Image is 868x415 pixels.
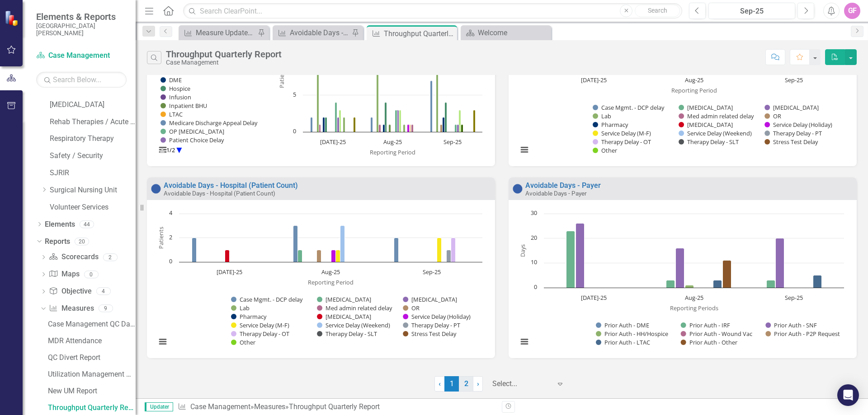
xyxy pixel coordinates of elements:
[666,280,675,288] path: Aug-25, 3. Prior Auth - IRF.
[518,144,531,156] button: View chart menu, Chart
[192,238,197,262] path: Jul-25, 2. Case Mgmt. - DCP delay.
[593,146,618,154] button: Show Other
[317,22,439,132] g: SNF, bar series 4 of 22 with 3 bars.
[389,125,391,132] path: Aug-25, 1. Inpatient BHU.
[192,225,399,262] g: Case Mgmt. - DCP delay, bar series 1 of 16 with 3 bars.
[46,350,136,365] a: QC Divert Report
[49,303,94,314] a: Measures
[513,17,852,164] div: Chart. Highcharts interactive chart.
[403,321,462,329] button: Show Therapy Delay - PT
[50,117,136,127] a: Rehab Therapies / Acute Wound Care
[679,103,711,112] button: Show Cath Lab
[531,258,537,266] text: 10
[519,244,527,257] text: Days
[685,285,694,288] path: Aug-25, 1. Prior Auth - HH/Hospice.
[48,320,136,328] div: Case Management QC Dashboard
[156,144,169,156] button: View chart menu, Chart
[681,338,738,346] button: Show Prior Auth - Other
[685,76,703,84] text: Aug-25
[394,238,399,262] path: Sep-25, 2. Case Mgmt. - DCP delay.
[765,330,840,338] button: Show Prior Auth - P2P Request
[765,321,817,329] button: Show Prior Auth - SNF
[36,51,127,61] a: Case Management
[50,185,136,196] a: Surgical Nursing Unit
[713,280,722,288] path: Aug-25, 3. Prior Auth - LTAC.
[596,338,651,346] button: Show Prior Auth - LTAC
[443,117,445,132] path: Sep-25, 2. DME.
[169,136,224,144] text: Patient Choice Delay
[225,250,230,262] path: Jul-25, 1. Radiology.
[593,129,652,137] button: Show Service Delay (M-F)
[773,103,819,112] text: [MEDICAL_DATA]
[317,295,349,303] button: Show Cath Lab
[447,250,451,262] path: Sep-25, 1. Therapy Delay - PT.
[679,112,755,120] button: Show Med admin related delay
[231,312,267,321] button: Show Pharmacy
[712,6,792,17] div: Sep-25
[581,76,607,84] text: [DATE]-25
[231,295,304,303] button: Show Case Mgmt. - DCP delay
[308,278,354,286] text: Reporting Period
[320,138,346,146] text: [DATE]-25
[49,286,91,297] a: Objective
[513,209,852,356] div: Chart. Highcharts interactive chart.
[440,125,443,132] path: Sep-25, 1. Custodial Care.
[407,125,410,132] path: Aug-25, 1. Transportation Delay - Company.
[289,402,380,411] div: Throughput Quarterly Report
[679,138,741,146] button: Show Therapy Delay - SLT
[339,110,461,132] g: Refuses DC Plan, bar series 15 of 22 with 3 bars.
[385,103,387,132] path: Aug-25, 4. Hospice.
[409,125,411,132] path: Aug-25, 1. Unable to Contact Family.
[685,294,703,302] text: Aug-25
[321,268,340,276] text: Aug-25
[330,125,450,132] g: Inpatient BHU, bar series 10 of 22 with 3 bars.
[317,304,393,312] button: Show Med admin related delay
[708,3,795,19] button: Sep-25
[293,127,296,135] text: 0
[335,103,337,132] path: Jul-25, 4. OP Dialysis.
[48,404,136,412] div: Throughput Quarterly Report
[46,384,136,398] a: New UM Report
[151,209,491,356] div: Chart. Highcharts interactive chart.
[403,304,420,312] button: Show OR
[317,22,319,132] path: Jul-25, 15. SNF.
[293,225,298,262] path: Aug-25, 3. Case Mgmt. - DCP delay.
[225,250,431,262] g: Radiology, bar series 8 of 16 with 3 bars.
[436,66,439,132] path: Sep-25, 9. SNF.
[776,238,784,288] path: Sep-25, 20. Prior Auth - SNF.
[340,225,345,262] path: Aug-25, 3. Service Delay (Weekend).
[624,260,830,288] g: Prior Auth - Other, bar series 8 of 8 with 3 bars.
[635,5,680,17] button: Search
[350,125,470,132] g: Unable to Contact Family, bar series 20 of 22 with 3 bars.
[160,76,182,84] button: Show DME
[679,129,753,137] button: Show Service Delay (Weekend)
[103,253,118,261] div: 2
[437,238,442,262] path: Sep-25, 2. Service Delay (M-F).
[837,384,859,406] div: Open Intercom Messenger
[178,402,495,412] div: » »
[512,183,523,194] img: No Information
[399,110,401,132] path: Aug-25, 3. Refuses DC Plan.
[371,117,373,132] path: Aug-25, 2. Inpatient Rehab (IRF).
[397,110,399,132] path: Aug-25, 3. Patient Choice Delay.
[157,227,165,249] text: Patients
[348,125,468,132] g: Transportation Delay - Company, bar series 19 of 22 with 3 bars.
[317,312,352,321] button: Show Radiology
[531,233,537,242] text: 20
[319,125,321,132] path: Jul-25, 1. LTC-Custodial Care at NH.
[513,209,849,356] svg: Interactive chart
[352,125,472,132] g: Behavior, bar series 21 of 22 with 3 bars.
[151,17,487,164] svg: Interactive chart
[513,17,849,164] svg: Interactive chart
[459,110,461,132] path: Sep-25, 3. Refuses DC Plan.
[254,402,285,411] a: Measures
[411,295,457,303] text: [MEDICAL_DATA]
[319,125,440,132] g: LTC-Custodial Care at NH, bar series 5 of 22 with 3 bars.
[325,117,327,132] path: Jul-25, 2. Hospice.
[813,275,822,288] path: Sep-25, 5. Prior Auth - LTAC.
[166,49,282,59] div: Throughput Quarterly Report
[231,250,435,262] g: Service Delay (Holiday), bar series 9 of 16 with 3 bars.
[49,269,79,280] a: Maps
[311,81,433,132] g: Inpatient Rehab (IRF), bar series 1 of 22 with 3 bars.
[459,376,473,392] a: 2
